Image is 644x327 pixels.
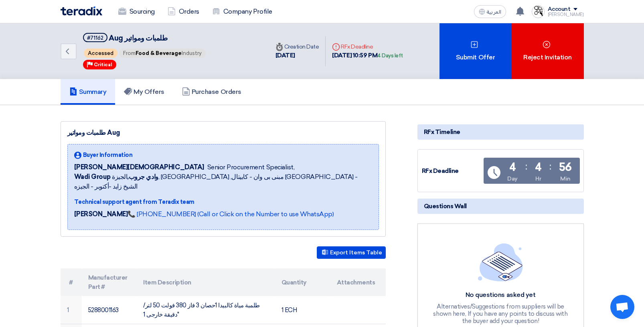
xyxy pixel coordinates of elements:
[112,3,161,20] a: Sourcing
[535,175,541,183] div: Hr
[275,51,319,60] div: [DATE]
[275,296,330,324] td: 1 ECH
[535,162,542,173] div: 4
[109,34,167,43] span: طلمبات ومواتير Aug
[424,202,467,211] span: Questions Wall
[560,175,571,183] div: Min
[275,268,330,296] th: Quantity
[83,33,207,43] h5: طلمبات ومواتير Aug
[206,3,279,20] a: Company Profile
[525,159,527,174] div: :
[330,268,386,296] th: Attachments
[137,296,275,324] td: طلمبة مياة كالبيدا 1حصان 3 فاز 380 فولت 50 لتر/دقيقة خارجى 1"
[478,243,523,281] img: empty_state_list.svg
[439,23,512,79] div: Submit Offer
[74,162,204,172] span: [PERSON_NAME][DEMOGRAPHIC_DATA]
[417,124,584,140] div: RFx Timeline
[74,210,128,218] strong: [PERSON_NAME]
[332,51,403,60] div: [DATE] 10:59 PM
[124,88,164,96] h5: My Offers
[84,49,117,58] span: Accessed
[67,128,379,138] div: طلمبات ومواتير Aug
[182,88,241,96] h5: Purchase Orders
[128,210,334,218] a: 📞 [PHONE_NUMBER] (Call or Click on the Number to use WhatsApp)
[487,9,501,15] span: العربية
[61,6,102,16] img: Teradix logo
[422,167,482,176] div: RFx Deadline
[549,159,551,174] div: :
[69,88,107,96] h5: Summary
[74,172,372,191] span: الجيزة, [GEOGRAPHIC_DATA] ,مبنى بى وان - كابيتال [GEOGRAPHIC_DATA] - الشيخ زايد -أكتوبر - الجيزه
[275,43,319,51] div: Creation Date
[432,303,569,325] div: Alternatives/Suggestions from suppliers will be shown here, If you have any points to discuss wit...
[332,43,403,51] div: RFx Deadline
[115,79,173,105] a: My Offers
[61,79,115,105] a: Summary
[74,173,158,181] b: Wadi Group وادي جروب,
[377,52,403,60] div: 4 Days left
[207,162,295,172] span: Senior Procurement Specialist,
[509,162,516,173] div: 4
[61,268,82,296] th: #
[119,49,206,58] span: From Industry
[559,162,572,173] div: 56
[548,12,584,17] div: [PERSON_NAME]
[136,50,182,56] span: Food & Beverage
[137,268,275,296] th: Item Description
[161,3,206,20] a: Orders
[94,62,112,67] span: Critical
[82,268,137,296] th: Manufacturer Part #
[83,151,133,159] span: Buyer Information
[548,6,571,13] div: Account
[532,5,545,18] img: intergear_Trade_logo_1756409606822.jpg
[87,35,103,41] div: #71162
[474,5,506,18] button: العربية
[512,23,584,79] div: Reject Invitation
[82,296,137,324] td: 5288001163
[507,175,518,183] div: Day
[74,198,372,206] div: Technical support agent from Teradix team
[432,291,569,299] div: No questions asked yet
[173,79,250,105] a: Purchase Orders
[61,296,82,324] td: 1
[610,295,634,319] a: Open chat
[317,246,386,259] button: Export Items Table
